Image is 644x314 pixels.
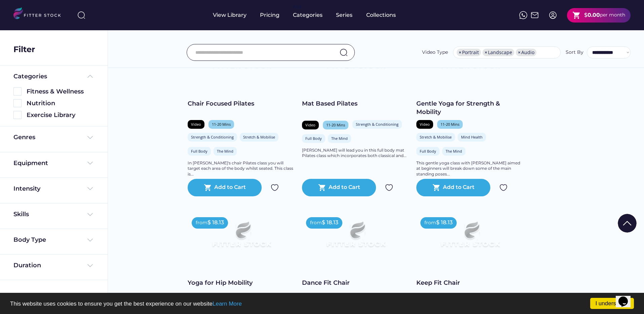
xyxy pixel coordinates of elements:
[457,49,481,56] li: Portrait
[13,159,48,167] div: Equipment
[446,149,462,154] div: The Mind
[77,11,85,19] img: search-normal%203.svg
[436,219,453,226] div: $ 18.13
[191,134,234,140] div: Strength & Conditioning
[86,185,94,193] img: Frame%20%284%29.svg
[188,279,295,287] div: Yoga for Hip Mobility
[302,279,410,287] div: Dance Fit Chair
[310,220,322,226] div: from
[207,219,224,226] div: $ 18.13
[86,159,94,167] img: Frame%20%284%29.svg
[531,11,539,19] img: Frame%2051.svg
[590,298,634,309] a: I understand!
[584,11,588,19] div: $
[588,12,600,18] strong: 0.00
[13,44,35,55] div: Filter
[424,220,436,226] div: from
[13,111,22,119] img: Rectangle%205126.svg
[427,213,513,262] img: Frame%2079%20%281%29.svg
[302,148,410,159] div: [PERSON_NAME] will lead you in this full body mat Pilates class which incorporates both classical...
[13,236,46,244] div: Body Type
[13,133,35,142] div: Genres
[441,122,459,127] div: 11-20 Mins
[305,136,322,141] div: Full Body
[13,87,22,95] img: Rectangle%205126.svg
[213,301,242,307] a: Learn More
[432,184,441,192] button: shopping_cart
[302,100,410,108] div: Mat Based Pilates
[459,50,461,55] span: ×
[86,236,94,244] img: Frame%20%284%29.svg
[188,100,295,108] div: Chair Focused Pilates
[420,149,436,154] div: Full Body
[329,184,360,192] div: Add to Cart
[549,11,557,19] img: profile-circle.svg
[198,213,285,262] img: Frame%2079%20%281%29.svg
[212,122,231,127] div: 11-20 Mins
[385,184,393,192] img: Group%201000002324.svg
[214,184,246,192] div: Add to Cart
[461,134,483,140] div: Mind Health
[27,111,94,119] div: Exercise Library
[191,149,207,154] div: Full Body
[13,7,67,21] img: LOGO.svg
[188,160,295,177] div: In [PERSON_NAME]'s chair Pilates class you will target each area of the body whilst seated. This ...
[293,3,302,10] div: fvck
[191,122,201,127] div: Video
[204,184,212,192] button: shopping_cart
[243,134,275,140] div: Stretch & Mobilise
[572,11,581,19] button: shopping_cart
[356,122,399,127] div: Strength & Conditioning
[10,301,634,307] p: This website uses cookies to ensure you get the best experience on our website
[516,49,536,56] li: Audio
[13,261,41,270] div: Duration
[336,11,353,19] div: Series
[86,133,94,142] img: Frame%20%284%29.svg
[420,122,430,127] div: Video
[313,213,399,262] img: Frame%2079%20%281%29.svg
[27,99,94,108] div: Nutrition
[483,49,514,56] li: Landscape
[366,11,396,19] div: Collections
[326,122,345,127] div: 11-20 Mins
[618,214,637,233] img: Group%201000002322%20%281%29.svg
[305,122,315,127] div: Video
[616,287,637,307] iframe: chat widget
[519,11,527,19] img: meteor-icons_whatsapp%20%281%29.svg
[260,11,279,19] div: Pricing
[416,160,524,177] div: This gentle yoga class with [PERSON_NAME] aimed at beginners will break down some of the main sta...
[322,219,338,226] div: $ 18.13
[196,220,207,226] div: from
[13,99,22,107] img: Rectangle%205126.svg
[293,11,323,19] div: Categories
[13,210,30,219] div: Skills
[566,49,583,56] div: Sort By
[213,11,247,19] div: View Library
[340,48,348,56] img: search-normal.svg
[86,72,94,80] img: Frame%20%285%29.svg
[600,12,625,18] div: per month
[420,134,452,140] div: Stretch & Mobilise
[217,149,233,154] div: The Mind
[13,72,47,81] div: Categories
[86,210,94,219] img: Frame%20%284%29.svg
[518,50,521,55] span: ×
[499,184,507,192] img: Group%201000002324.svg
[271,184,279,192] img: Group%201000002324.svg
[416,279,524,287] div: Keep Fit Chair
[331,136,348,141] div: The Mind
[27,87,94,96] div: Fitness & Wellness
[86,262,94,270] img: Frame%20%284%29.svg
[422,49,448,56] div: Video Type
[13,185,40,193] div: Intensity
[416,100,524,116] div: Gentle Yoga for Strength & Mobility
[485,50,487,55] span: ×
[443,184,475,192] div: Add to Cart
[318,184,326,192] button: shopping_cart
